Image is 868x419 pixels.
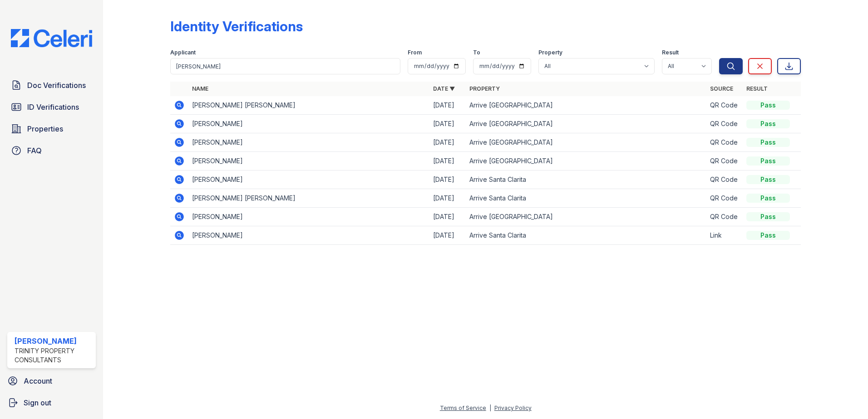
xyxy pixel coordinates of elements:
[15,336,92,346] div: [PERSON_NAME]
[746,212,790,221] div: Pass
[188,115,429,133] td: [PERSON_NAME]
[4,372,99,390] a: Account
[429,96,466,115] td: [DATE]
[192,85,208,92] a: Name
[27,102,79,112] span: ID Verifications
[746,194,790,203] div: Pass
[7,141,96,160] a: FAQ
[706,133,743,152] td: QR Code
[4,394,99,412] a: Sign out
[188,133,429,152] td: [PERSON_NAME]
[489,404,491,411] div: |
[170,49,196,56] label: Applicant
[466,171,707,189] td: Arrive Santa Clarita
[710,85,733,92] a: Source
[466,189,707,208] td: Arrive Santa Clarita
[746,138,790,147] div: Pass
[473,49,480,56] label: To
[746,101,790,110] div: Pass
[466,96,707,115] td: Arrive [GEOGRAPHIC_DATA]
[706,171,743,189] td: QR Code
[494,404,532,411] a: Privacy Policy
[188,208,429,226] td: [PERSON_NAME]
[170,58,400,74] input: Search by name or phone number
[4,29,99,47] img: CE_Logo_Blue-a8612792a0a2168367f1c8372b55b34899dd931a85d93a1a3d3e32e68fde9ad4.png
[429,189,466,208] td: [DATE]
[27,145,42,156] span: FAQ
[746,231,790,240] div: Pass
[429,115,466,133] td: [DATE]
[466,208,707,226] td: Arrive [GEOGRAPHIC_DATA]
[746,119,790,128] div: Pass
[429,152,466,171] td: [DATE]
[466,133,707,152] td: Arrive [GEOGRAPHIC_DATA]
[429,133,466,152] td: [DATE]
[706,96,743,115] td: QR Code
[706,152,743,171] td: QR Code
[429,208,466,226] td: [DATE]
[7,98,96,116] a: ID Verifications
[466,226,707,245] td: Arrive Santa Clarita
[408,49,422,56] label: From
[538,49,562,56] label: Property
[662,49,679,56] label: Result
[188,171,429,189] td: [PERSON_NAME]
[706,189,743,208] td: QR Code
[7,76,96,94] a: Doc Verifications
[433,85,455,92] a: Date ▼
[466,152,707,171] td: Arrive [GEOGRAPHIC_DATA]
[466,115,707,133] td: Arrive [GEOGRAPHIC_DATA]
[24,397,51,408] span: Sign out
[188,189,429,208] td: [PERSON_NAME] [PERSON_NAME]
[429,226,466,245] td: [DATE]
[24,375,52,386] span: Account
[746,175,790,184] div: Pass
[706,226,743,245] td: Link
[15,346,92,365] div: Trinity Property Consultants
[27,123,63,134] span: Properties
[469,85,500,92] a: Property
[706,115,743,133] td: QR Code
[188,226,429,245] td: [PERSON_NAME]
[746,156,790,166] div: Pass
[440,404,486,411] a: Terms of Service
[706,208,743,226] td: QR Code
[27,80,86,91] span: Doc Verifications
[170,18,303,34] div: Identity Verifications
[429,171,466,189] td: [DATE]
[188,152,429,171] td: [PERSON_NAME]
[188,96,429,115] td: [PERSON_NAME] [PERSON_NAME]
[746,85,768,92] a: Result
[7,120,96,138] a: Properties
